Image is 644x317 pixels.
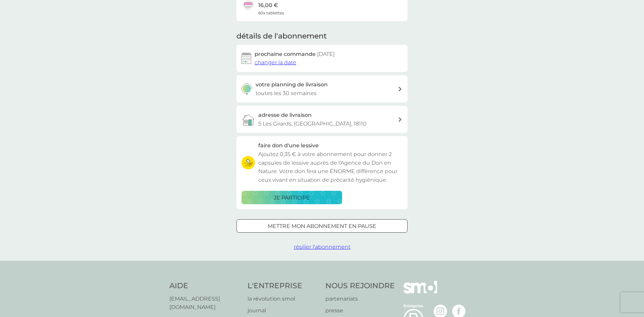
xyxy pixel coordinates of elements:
h3: adresse de livraison [258,111,312,120]
span: [DATE] [317,51,335,57]
a: [EMAIL_ADDRESS][DOMAIN_NAME] [169,295,241,312]
a: partenariats [325,295,395,303]
button: mettre mon abonnement en pause [236,219,408,233]
span: résilier l'abonnement [294,244,351,250]
img: smol [404,281,437,304]
h4: AIDE [169,281,241,291]
a: la révolution smol [248,295,319,303]
p: 5 Les Girards, [GEOGRAPHIC_DATA], 18110 [258,120,367,128]
button: je participe [241,191,342,204]
button: résilier l'abonnement [294,243,351,251]
h2: détails de l'abonnement [236,31,327,42]
span: changer la date [255,59,296,66]
span: 60x tablettes [258,10,284,16]
p: mettre mon abonnement en pause [268,222,376,231]
a: presse [325,306,395,315]
h3: votre planning de livraison [256,80,328,89]
p: Ajoutez 0,35 € à votre abonnement pour donner 2 capsules de lessive auprès de l'Agence du Don en ... [258,150,402,184]
a: adresse de livraison5 Les Girards, [GEOGRAPHIC_DATA], 18110 [236,106,408,133]
h4: NOUS REJOINDRE [325,281,395,291]
h3: faire don d'une lessive [258,141,319,150]
h2: prochaine commande [255,50,335,59]
button: changer la date [255,58,296,67]
p: 16,00 € [258,1,278,10]
p: toutes les 30 semaines [256,89,317,98]
a: journal [248,306,319,315]
h4: L'ENTREPRISE [248,281,319,291]
p: je participe [274,193,310,202]
button: votre planning de livraisontoutes les 30 semaines [236,75,408,102]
